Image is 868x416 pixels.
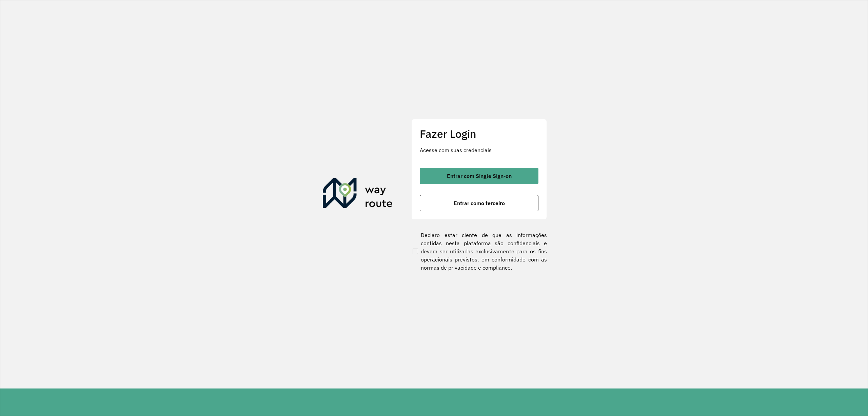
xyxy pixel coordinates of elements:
span: Entrar com Single Sign-on [447,173,512,179]
span: Entrar como terceiro [454,200,505,206]
h2: Fazer Login [420,127,538,140]
button: button [420,195,538,211]
p: Acesse com suas credenciais [420,146,538,154]
img: Roteirizador AmbevTech [323,178,393,211]
label: Declaro estar ciente de que as informações contidas nesta plataforma são confidenciais e devem se... [411,231,547,272]
button: button [420,168,538,184]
